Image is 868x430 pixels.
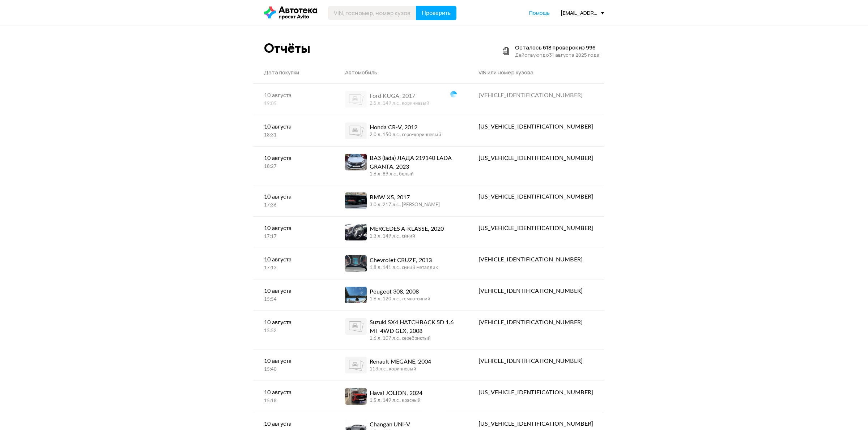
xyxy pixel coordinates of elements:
[253,279,334,310] a: 10 августа15:54
[370,132,441,138] div: 2.0 л, 150 л.c., серо-коричневый
[370,296,430,303] div: 1.6 л, 120 л.c., темно-синий
[370,389,422,398] div: Haval JOLION, 2024
[253,185,334,216] a: 10 августа17:36
[253,115,334,146] a: 10 августа18:31
[515,51,600,58] div: Действуют до 31 августа 2025 года
[515,44,600,51] div: Осталось 618 проверок из 996
[370,193,440,202] div: BMW X5, 2017
[370,318,457,335] div: Suzuki SX4 HATCHBACK 5D 1.6 MT 4WD GLX, 2008
[264,328,323,334] div: 15:52
[334,248,468,279] a: Chevrolet CRUZE, 20131.8 л, 141 л.c., синий металлик
[370,398,422,404] div: 1.5 л, 149 л.c., красный
[264,234,323,240] div: 17:17
[478,287,593,295] div: [VEHICLE_IDENTIFICATION_NUMBER]
[264,287,323,295] div: 10 августа
[478,154,593,162] div: [US_VEHICLE_IDENTIFICATION_NUMBER]
[253,311,334,342] a: 10 августа15:52
[370,366,431,373] div: 113 л.c., коричневый
[370,123,441,132] div: Honda CR-V, 2012
[264,398,323,404] div: 15:18
[334,279,468,310] a: Peugeot 308, 20081.6 л, 120 л.c., темно-синий
[264,40,310,56] div: Отчёты
[264,296,323,303] div: 15:54
[370,92,429,100] div: Ford KUGA, 2017
[478,318,593,327] div: [VEHICLE_IDENTIFICATION_NUMBER]
[264,101,323,107] div: 19:05
[478,224,593,233] div: [US_VEHICLE_IDENTIFICATION_NUMBER]
[253,381,334,412] a: 10 августа15:18
[370,233,444,240] div: 1.3 л, 149 л.c., синий
[253,217,334,247] a: 10 августа17:17
[478,91,593,100] div: [VEHICLE_IDENTIFICATION_NUMBER]
[264,164,323,170] div: 18:27
[264,132,323,139] div: 18:31
[370,256,438,265] div: Chevrolet CRUZE, 2013
[416,6,456,20] button: Проверить
[253,349,334,380] a: 10 августа15:40
[264,69,323,76] div: Дата покупки
[468,279,604,303] a: [VEHICLE_IDENTIFICATION_NUMBER]
[478,69,593,76] div: VIN или номер кузова
[478,388,593,397] div: [US_VEHICLE_IDENTIFICATION_NUMBER]
[468,311,604,334] a: [VEHICLE_IDENTIFICATION_NUMBER]
[370,357,431,366] div: Renault MEGANE, 2004
[468,248,604,271] a: [VEHICLE_IDENTIFICATION_NUMBER]
[264,357,323,365] div: 10 августа
[345,69,457,76] div: Автомобиль
[334,147,468,185] a: ВАЗ (lada) ЛАДА 219140 LADA GRANTA, 20231.6 л, 89 л.c., белый
[468,381,604,404] a: [US_VEHICLE_IDENTIFICATION_NUMBER]
[334,349,468,381] a: Renault MEGANE, 2004113 л.c., коричневый
[328,6,416,20] input: VIN, госномер, номер кузова
[478,420,593,428] div: [US_VEHICLE_IDENTIFICATION_NUMBER]
[264,420,323,428] div: 10 августа
[264,122,323,131] div: 10 августа
[468,349,604,373] a: [VEHICLE_IDENTIFICATION_NUMBER]
[264,192,323,201] div: 10 августа
[334,311,468,349] a: Suzuki SX4 HATCHBACK 5D 1.6 MT 4WD GLX, 20081.6 л, 107 л.c., серебристый
[529,9,550,16] span: Помощь
[370,202,440,208] div: 3.0 л, 217 л.c., [PERSON_NAME]
[334,381,468,412] a: Haval JOLION, 20241.5 л, 149 л.c., красный
[370,154,457,171] div: ВАЗ (lada) ЛАДА 219140 LADA GRANTA, 2023
[478,192,593,201] div: [US_VEHICLE_IDENTIFICATION_NUMBER]
[370,225,444,233] div: MERCEDES A-KLASSE, 2020
[264,255,323,264] div: 10 августа
[370,287,430,296] div: Peugeot 308, 2008
[468,115,604,138] a: [US_VEHICLE_IDENTIFICATION_NUMBER]
[370,420,426,429] div: Changan UNI-V, 2023
[264,91,323,100] div: 10 августа
[370,265,438,271] div: 1.8 л, 141 л.c., синий металлик
[529,9,550,17] a: Помощь
[561,9,604,16] div: [EMAIL_ADDRESS][PERSON_NAME][DOMAIN_NAME]
[264,224,323,233] div: 10 августа
[422,10,451,16] span: Проверить
[264,318,323,327] div: 10 августа
[264,265,323,272] div: 17:13
[334,217,468,248] a: MERCEDES A-KLASSE, 20201.3 л, 149 л.c., синий
[334,115,468,146] a: Honda CR-V, 20122.0 л, 150 л.c., серо-коричневый
[264,202,323,209] div: 17:36
[468,185,604,208] a: [US_VEHICLE_IDENTIFICATION_NUMBER]
[468,217,604,240] a: [US_VEHICLE_IDENTIFICATION_NUMBER]
[264,388,323,397] div: 10 августа
[370,335,457,342] div: 1.6 л, 107 л.c., серебристый
[264,154,323,162] div: 10 августа
[478,122,593,131] div: [US_VEHICLE_IDENTIFICATION_NUMBER]
[478,357,593,365] div: [VEHICLE_IDENTIFICATION_NUMBER]
[253,248,334,279] a: 10 августа17:13
[478,255,593,264] div: [VEHICLE_IDENTIFICATION_NUMBER]
[468,147,604,170] a: [US_VEHICLE_IDENTIFICATION_NUMBER]
[264,366,323,373] div: 15:40
[253,147,334,177] a: 10 августа18:27
[370,100,429,107] div: 2.5 л, 149 л.c., коричневый
[370,171,457,178] div: 1.6 л, 89 л.c., белый
[334,185,468,216] a: BMW X5, 20173.0 л, 217 л.c., [PERSON_NAME]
